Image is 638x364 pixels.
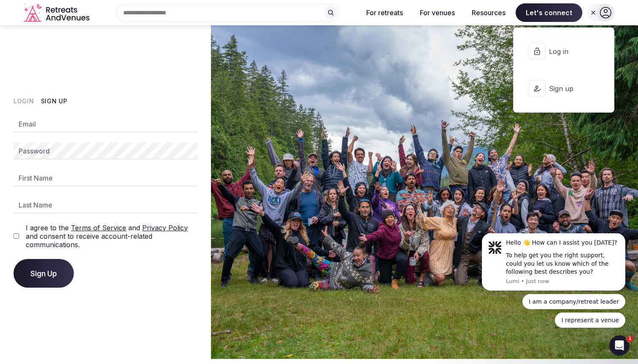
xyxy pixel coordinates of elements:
button: Sign Up [41,97,68,105]
svg: Retreats and Venues company logo [24,3,91,22]
span: 1 [627,335,633,342]
span: Log in [549,47,589,56]
iframe: Intercom notifications message [469,187,638,341]
button: For retreats [360,3,410,22]
button: Sign Up [14,259,74,288]
button: Sign up [520,72,607,105]
img: My Account Background [211,25,638,359]
span: Sign Up [30,269,57,278]
span: Sign up [549,84,589,93]
button: For venues [413,3,462,22]
button: Log in [520,35,607,68]
a: Terms of Service [71,224,126,232]
a: Visit the homepage [24,3,91,22]
label: I agree to the and and consent to receive account-related communications. [26,224,197,249]
iframe: Intercom live chat [609,335,630,356]
span: Let's connect [516,3,582,22]
button: Resources [465,3,512,22]
a: Privacy Policy [142,224,188,232]
button: Login [14,97,34,105]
